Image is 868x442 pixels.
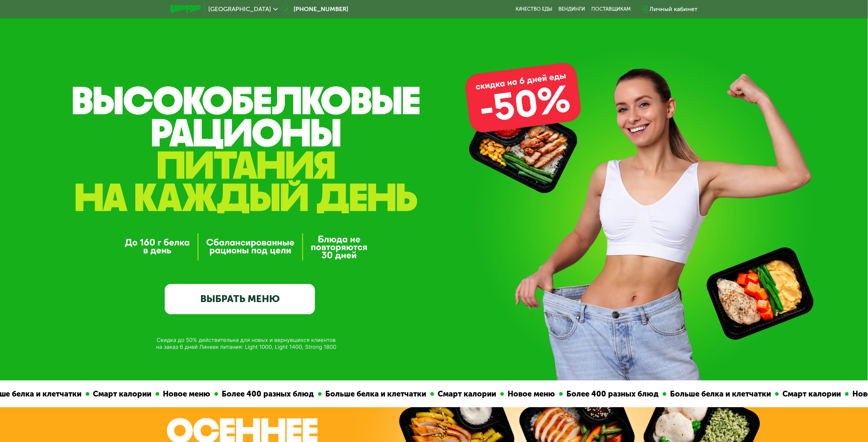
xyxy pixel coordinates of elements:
[306,388,415,400] div: Больше белка и клетчатки
[763,388,829,400] div: Смарт калории
[559,6,586,12] a: Вендинги
[592,6,631,12] div: поставщикам
[547,388,647,400] div: Более 400 разных блюд
[650,5,698,14] div: Личный кабинет
[282,5,349,14] a: [PHONE_NUMBER]
[516,6,553,12] a: Качество еды
[74,388,140,400] div: Смарт калории
[165,284,315,314] a: ВЫБРАТЬ МЕНЮ
[651,388,759,400] div: Больше белка и клетчатки
[144,388,199,400] div: Новое меню
[209,6,271,12] span: [GEOGRAPHIC_DATA]
[488,388,544,400] div: Новое меню
[419,388,485,400] div: Смарт калории
[203,388,302,400] div: Более 400 разных блюд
